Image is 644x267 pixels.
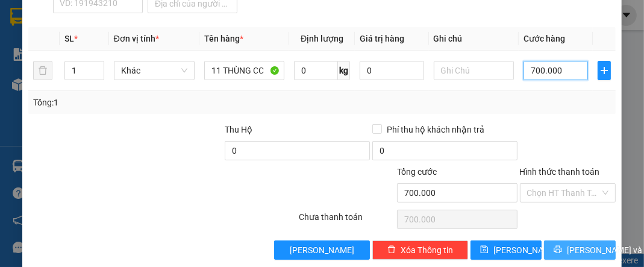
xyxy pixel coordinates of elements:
button: plus [598,61,611,80]
span: Định lượng [301,34,343,43]
span: Thu Hộ [225,125,252,134]
div: Chưa thanh toán [298,210,396,231]
span: [PERSON_NAME] [493,243,558,257]
span: printer [554,245,562,255]
button: save[PERSON_NAME] [470,240,542,260]
span: Đơn vị tính [114,34,159,43]
span: Tổng cước [397,167,437,177]
span: SL [64,34,74,43]
input: 0 [360,61,424,80]
input: VD: Bàn, Ghế [204,61,285,80]
span: Cước hàng [524,34,565,43]
button: printer[PERSON_NAME] và In [544,240,615,260]
span: Khác [121,61,187,80]
span: plus [598,66,610,75]
th: Ghi chú [429,27,519,51]
label: Hình thức thanh toán [520,167,600,177]
span: delete [387,245,396,255]
button: [PERSON_NAME] [274,240,370,260]
button: delete [33,61,52,80]
span: Tên hàng [204,34,243,43]
button: deleteXóa Thông tin [372,240,468,260]
div: Tổng: 1 [33,96,249,109]
span: [PERSON_NAME] [290,243,354,257]
span: Phí thu hộ khách nhận trả [382,123,489,136]
span: Giá trị hàng [360,34,404,43]
span: kg [338,61,350,80]
span: save [480,245,489,255]
input: Ghi Chú [434,61,514,80]
span: Xóa Thông tin [401,243,453,257]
